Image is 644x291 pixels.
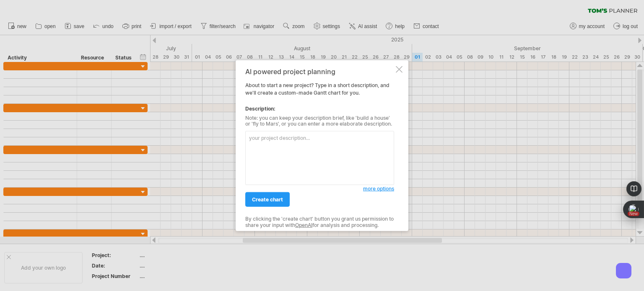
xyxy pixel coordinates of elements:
span: create chart [252,196,283,203]
span: more options [363,185,394,192]
div: About to start a new project? Type in a short description, and we'll create a custom-made Gantt c... [245,67,394,224]
div: Description: [245,105,394,112]
a: more options [363,185,394,193]
a: OpenAI [295,221,312,228]
div: AI powered project planning [245,67,394,75]
div: Note: you can keep your description brief, like 'build a house' or 'fly to Mars', or you can ente... [245,115,394,127]
a: create chart [245,192,290,207]
div: By clicking the 'create chart' button you grant us permission to share your input with for analys... [245,216,394,228]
